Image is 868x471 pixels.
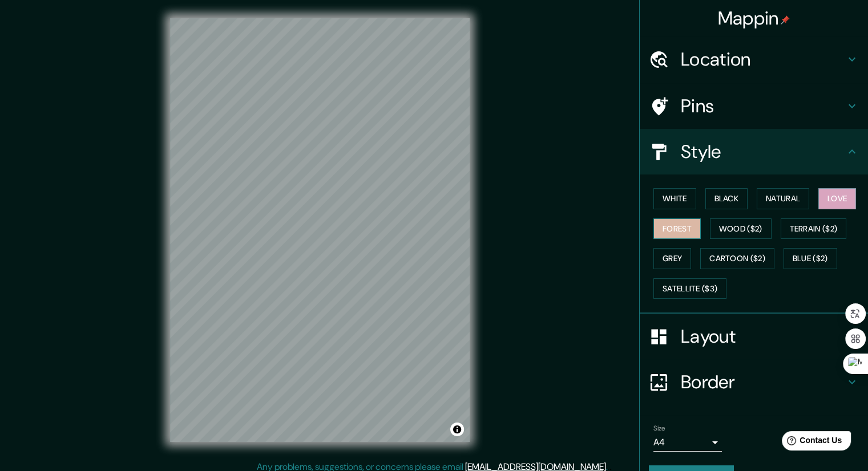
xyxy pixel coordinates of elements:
[818,188,856,209] button: Love
[718,7,790,30] h4: Mappin
[766,427,855,458] iframe: Help widget launcher
[640,83,868,129] div: Pins
[653,433,722,452] div: A4
[681,371,845,393] h4: Border
[705,188,748,209] button: Black
[653,278,726,299] button: Satellite ($3)
[781,218,847,239] button: Terrain ($2)
[681,48,845,71] h4: Location
[784,248,837,269] button: Blue ($2)
[640,359,868,405] div: Border
[170,18,470,442] canvas: Map
[710,218,772,239] button: Wood ($2)
[640,314,868,359] div: Layout
[681,95,845,117] h4: Pins
[653,424,665,433] label: Size
[640,36,868,82] div: Location
[450,423,464,436] button: Toggle attribution
[640,129,868,174] div: Style
[653,218,701,239] button: Forest
[681,325,845,348] h4: Layout
[757,188,809,209] button: Natural
[653,188,696,209] button: White
[653,248,691,269] button: Grey
[781,15,790,25] img: pin-icon.png
[700,248,774,269] button: Cartoon ($2)
[681,140,845,163] h4: Style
